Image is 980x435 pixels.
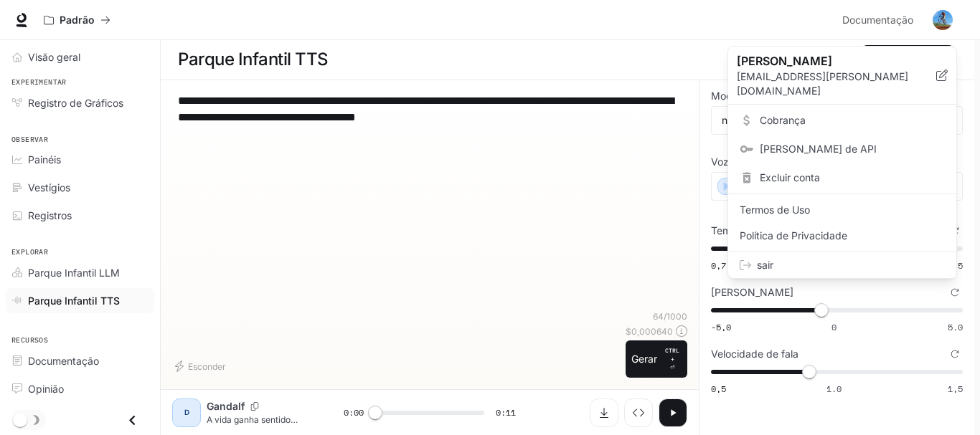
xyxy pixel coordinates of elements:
[731,107,953,133] a: Cobrança
[740,204,810,216] font: Termos de Uso
[731,223,953,249] a: Política de Privacidade
[760,143,877,155] font: [PERSON_NAME] de API
[728,47,956,105] div: [PERSON_NAME][EMAIL_ADDRESS][PERSON_NAME][DOMAIN_NAME]
[731,197,953,223] a: Termos de Uso
[740,229,847,242] font: Política de Privacidade
[737,70,908,97] font: [EMAIL_ADDRESS][PERSON_NAME][DOMAIN_NAME]
[731,165,953,191] div: Excluir conta
[728,252,956,278] div: sair
[731,136,953,162] a: [PERSON_NAME] de API
[760,171,820,183] font: Excluir conta
[737,54,832,68] font: [PERSON_NAME]
[760,114,806,126] font: Cobrança
[757,259,773,271] font: sair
